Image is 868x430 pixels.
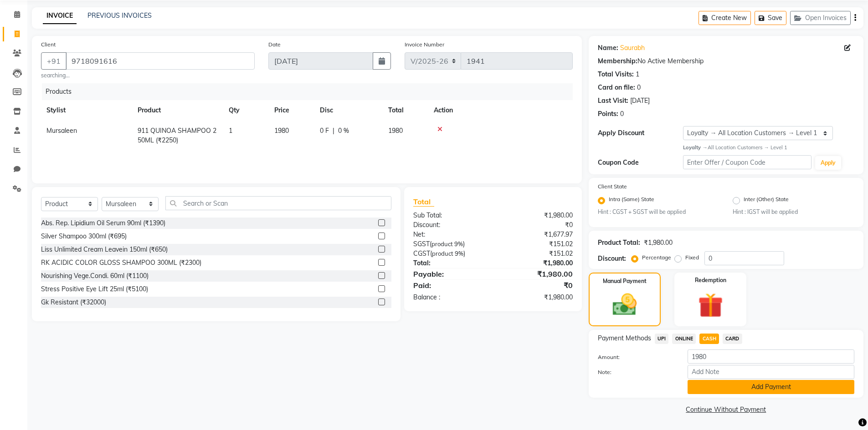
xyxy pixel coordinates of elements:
[688,365,854,379] input: Add Note
[406,230,493,239] div: Net:
[320,126,329,136] span: 0 F
[43,8,77,24] a: INVOICE
[598,70,634,79] div: Total Visits:
[269,100,314,121] th: Price
[598,334,651,343] span: Payment Methods
[598,158,683,167] div: Coupon Code
[598,56,637,66] div: Membership:
[688,380,854,394] button: Add Payment
[274,126,289,135] span: 1980
[314,100,383,121] th: Disc
[683,155,812,169] input: Enter Offer / Coupon Code
[598,96,628,106] div: Last Visit:
[413,240,430,248] span: SGST
[41,284,148,294] div: Stress Positive Eye Lift 25ml (₹5100)
[428,100,573,121] th: Action
[431,240,453,248] span: product
[413,197,434,207] span: Total
[406,268,493,279] div: Payable:
[406,249,493,258] div: ( )
[413,249,430,258] span: CGST
[41,245,168,254] div: Liss Unlimited Cream Leavein 150ml (₹650)
[688,349,854,364] input: Amount
[87,11,152,20] a: PREVIOUS INVOICES
[598,208,719,216] small: Hint : CGST + SGST will be applied
[405,40,444,49] label: Invoice Number
[432,250,453,257] span: product
[598,254,626,263] div: Discount:
[41,100,132,121] th: Stylist
[41,40,56,49] label: Client
[591,368,681,376] label: Note:
[41,258,201,268] div: RK ACIDIC COLOR GLOSS SHAMPOO 300ML (₹2300)
[620,109,624,119] div: 0
[598,83,635,92] div: Card on file:
[493,211,580,220] div: ₹1,980.00
[598,182,627,191] label: Client State
[406,211,493,220] div: Sub Total:
[755,11,786,25] button: Save
[644,238,673,248] div: ₹1,980.00
[493,220,580,230] div: ₹0
[683,144,707,151] strong: Loyalty →
[685,253,699,262] label: Fixed
[598,238,640,248] div: Product Total:
[165,196,391,210] input: Search or Scan
[699,334,719,344] span: CASH
[598,43,618,53] div: Name:
[41,232,127,241] div: Silver Shampoo 300ml (₹695)
[493,280,580,291] div: ₹0
[683,144,854,152] div: All Location Customers → Level 1
[41,218,165,228] div: Abs. Rep. Lipidium Oil Serum 90ml (₹1390)
[815,156,841,170] button: Apply
[598,56,854,66] div: No Active Membership
[723,334,742,344] span: CARD
[388,126,403,135] span: 1980
[637,83,641,92] div: 0
[699,11,751,25] button: Create New
[605,291,644,319] img: _cash.svg
[493,230,580,239] div: ₹1,677.97
[406,220,493,230] div: Discount:
[66,52,255,70] input: Search by Name/Mobile/Email/Code
[223,100,269,121] th: Qty
[42,83,580,100] div: Products
[41,271,149,281] div: Nourishing Vege.Condi. 60ml (₹1100)
[591,353,681,361] label: Amount:
[383,100,428,121] th: Total
[642,253,671,262] label: Percentage
[455,250,463,257] span: 9%
[493,268,580,279] div: ₹1,980.00
[493,239,580,249] div: ₹151.02
[132,100,223,121] th: Product
[333,126,334,136] span: |
[138,126,216,144] span: 911 QUINOA SHAMPOO 250ML (₹2250)
[591,405,862,415] a: Continue Without Payment
[406,239,493,249] div: ( )
[603,277,647,285] label: Manual Payment
[406,280,493,291] div: Paid:
[41,52,67,70] button: +91
[493,249,580,258] div: ₹151.02
[338,126,349,136] span: 0 %
[733,208,854,216] small: Hint : IGST will be applied
[406,293,493,302] div: Balance :
[454,240,463,248] span: 9%
[620,43,645,53] a: Saurabh
[493,258,580,268] div: ₹1,980.00
[609,195,654,206] label: Intra (Same) State
[268,40,281,49] label: Date
[690,290,731,321] img: _gift.svg
[598,109,618,119] div: Points:
[229,126,232,135] span: 1
[41,71,255,80] small: searching...
[598,128,683,138] div: Apply Discount
[493,293,580,302] div: ₹1,980.00
[41,298,106,307] div: Gk Resistant (₹32000)
[695,276,726,284] label: Redemption
[406,258,493,268] div: Total:
[46,126,77,135] span: Mursaleen
[636,70,639,79] div: 1
[655,334,669,344] span: UPI
[630,96,650,106] div: [DATE]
